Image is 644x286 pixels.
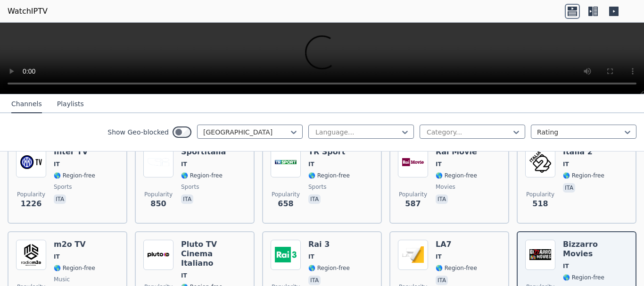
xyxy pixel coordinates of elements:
span: IT [181,160,187,168]
img: Sportitalia [143,147,173,177]
p: ita [436,194,448,204]
img: Bizzarro Movies [525,240,555,270]
label: Show Geo-blocked [107,127,169,137]
span: 🌎 Region-free [308,264,350,272]
p: ita [563,183,575,193]
h6: Italia 2 [563,147,604,157]
span: Popularity [17,191,45,198]
span: Popularity [399,191,427,198]
img: LA7 [398,240,428,270]
h6: TR Sport [308,147,350,157]
h6: Rai Movie [436,147,477,157]
p: ita [54,194,66,204]
span: 🌎 Region-free [54,172,95,179]
h6: Inter TV [54,147,95,157]
span: 587 [405,198,421,210]
p: ita [181,194,193,204]
button: Playlists [57,95,84,113]
span: 658 [278,198,293,210]
span: movies [436,183,455,191]
span: IT [54,160,60,168]
h6: m2o TV [54,240,95,249]
span: 🌎 Region-free [181,172,223,179]
a: WatchIPTV [8,6,48,17]
span: IT [563,262,569,270]
img: Rai Movie [398,147,428,177]
h6: Pluto TV Cinema Italiano [181,240,246,268]
span: 1226 [21,198,42,210]
button: Channels [11,95,42,113]
span: IT [181,272,187,279]
span: sports [54,183,72,191]
span: Popularity [272,191,300,198]
img: Rai 3 [271,240,301,270]
span: 🌎 Region-free [436,172,477,179]
span: 🌎 Region-free [54,264,95,272]
span: sports [308,183,326,191]
span: music [54,276,70,283]
span: IT [563,160,569,168]
img: m2o TV [16,240,46,270]
p: ita [436,276,448,285]
p: ita [308,276,321,285]
span: IT [54,253,60,261]
span: 🌎 Region-free [563,274,604,281]
span: 🌎 Region-free [436,264,477,272]
h6: Sportitalia [181,147,226,157]
span: IT [436,160,442,168]
span: Popularity [144,191,173,198]
h6: Bizzarro Movies [563,240,628,259]
h6: LA7 [436,240,477,249]
img: Inter TV [16,147,46,177]
span: IT [308,160,314,168]
span: 518 [532,198,548,210]
span: 🌎 Region-free [308,172,350,179]
img: TR Sport [271,147,301,177]
img: Pluto TV Cinema Italiano [143,240,173,270]
span: 🌎 Region-free [563,172,604,179]
span: 850 [150,198,166,210]
img: Italia 2 [525,147,555,177]
p: ita [308,194,321,204]
span: sports [181,183,199,191]
span: IT [308,253,314,261]
h6: Rai 3 [308,240,350,249]
span: IT [436,253,442,261]
span: Popularity [526,191,554,198]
